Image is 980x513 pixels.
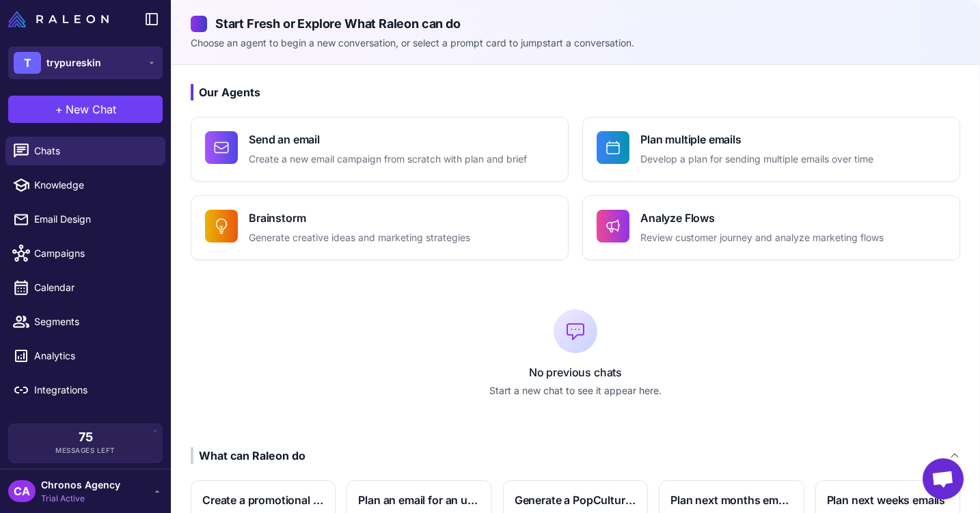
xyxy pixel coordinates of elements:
p: Create a new email campaign from scratch with plan and brief [249,152,527,167]
div: What can Raleon do [191,447,305,464]
h4: Brainstorm [249,210,470,226]
span: Email Design [34,212,154,227]
a: Campaigns [5,239,165,268]
span: + [55,101,63,117]
span: trypureskin [46,55,101,70]
h4: Analyze Flows [640,210,884,226]
h3: Our Agents [191,84,960,100]
a: Knowledge [5,171,165,199]
span: Messages Left [55,445,115,456]
span: New Chat [66,101,116,117]
a: Email Design [5,205,165,234]
div: T [14,52,41,74]
p: Develop a plan for sending multiple emails over time [640,152,873,167]
h3: Generate a PopCulture themed brief [515,492,636,508]
h3: Plan next weeks emails [827,492,949,508]
span: Chats [34,143,154,158]
h3: Create a promotional brief and email [202,492,324,508]
button: Ttrypureskin [8,46,163,79]
span: 75 [79,431,93,443]
h3: Plan an email for an upcoming holiday [358,492,480,508]
a: Chats [5,137,165,165]
img: Raleon Logo [8,11,109,27]
a: Integrations [5,376,165,404]
a: Calendar [5,273,165,302]
p: Choose an agent to begin a new conversation, or select a prompt card to jumpstart a conversation. [191,36,960,51]
span: Campaigns [34,246,154,261]
span: Knowledge [34,178,154,193]
button: Analyze FlowsReview customer journey and analyze marketing flows [582,195,960,260]
a: Segments [5,307,165,336]
p: Review customer journey and analyze marketing flows [640,230,884,246]
span: Analytics [34,348,154,363]
h4: Send an email [249,131,527,148]
p: Generate creative ideas and marketing strategies [249,230,470,246]
div: CA [8,480,36,502]
span: Calendar [34,280,154,295]
button: BrainstormGenerate creative ideas and marketing strategies [191,195,569,260]
span: Integrations [34,383,154,398]
a: Raleon Logo [8,11,114,27]
h2: Start Fresh or Explore What Raleon can do [191,14,960,33]
a: Open chat [923,458,964,499]
h4: Plan multiple emails [640,131,873,148]
p: No previous chats [191,364,960,380]
p: Start a new chat to see it appear here. [191,383,960,398]
a: Analytics [5,342,165,370]
span: Chronos Agency [41,477,120,493]
h3: Plan next months emails [670,492,792,508]
button: Plan multiple emailsDevelop a plan for sending multiple emails over time [582,117,960,182]
span: Trial Active [41,493,120,505]
button: +New Chat [8,96,163,123]
span: Segments [34,314,154,329]
button: Send an emailCreate a new email campaign from scratch with plan and brief [191,117,569,182]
